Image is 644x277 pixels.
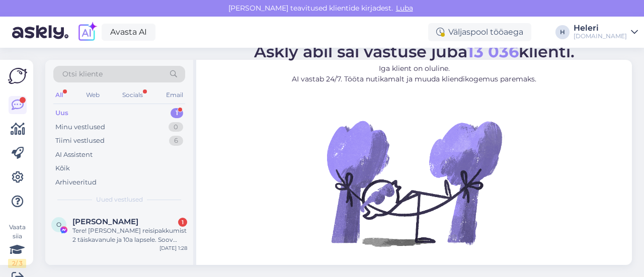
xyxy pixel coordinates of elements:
[53,88,65,102] div: All
[159,244,187,252] div: [DATE] 1:28
[254,42,575,61] span: Askly abil sai vastuse juba klienti.
[254,63,575,84] p: Iga klient on oluline. AI vastab 24/7. Tööta nutikamalt ja muuda kliendikogemus paremaks.
[555,25,570,39] div: H
[84,88,102,102] div: Web
[55,150,93,160] div: AI Assistent
[428,23,531,41] div: Väljaspool tööaega
[76,22,98,43] img: explore-ai
[393,4,416,13] span: Luba
[8,223,26,268] div: Vaata siia
[120,88,145,102] div: Socials
[169,122,183,132] div: 0
[574,32,627,40] div: [DOMAIN_NAME]
[8,68,27,84] img: Askly Logo
[72,226,187,244] div: Tere! [PERSON_NAME] reisipakkumist 2 täiskavanule ja 10a lapsele. Soov minna reisile Türgi alates...
[55,122,105,132] div: Minu vestlused
[169,136,183,146] div: 6
[96,195,143,204] span: Uued vestlused
[324,93,505,273] img: No Chat active
[55,108,68,118] div: Uus
[55,136,105,146] div: Tiimi vestlused
[178,218,187,227] div: 1
[72,217,138,226] span: Oksana Oksik
[56,221,61,228] span: O
[467,42,519,61] b: 13 036
[574,24,627,32] div: Heleri
[171,108,183,118] div: 1
[8,259,26,268] div: 2 / 3
[574,24,638,40] a: Heleri[DOMAIN_NAME]
[164,88,185,102] div: Email
[62,69,103,79] span: Otsi kliente
[102,24,155,41] a: Avasta AI
[55,163,70,173] div: Kõik
[55,177,97,188] div: Arhiveeritud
